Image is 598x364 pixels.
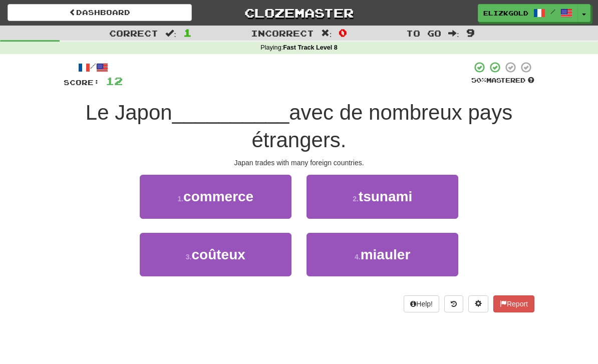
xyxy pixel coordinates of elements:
a: Clozemaster [207,4,391,22]
span: 1 [183,27,192,39]
span: 0 [339,27,347,39]
span: tsunami [359,189,412,204]
small: 4 . [355,253,361,261]
span: Incorrect [251,28,314,38]
a: Elizkgold / [478,4,578,22]
span: coûteux [191,247,245,262]
span: Le Japon [86,101,172,124]
button: Report [493,295,534,312]
button: 4.miauler [307,233,458,276]
strong: Fast Track Level 8 [283,44,338,51]
span: Score: [64,78,100,87]
span: : [165,29,176,38]
span: 12 [106,75,123,87]
span: / [550,8,555,15]
a: Dashboard [8,4,192,21]
span: : [321,29,332,38]
small: 3 . [186,253,192,261]
span: miauler [361,247,411,262]
small: 1 . [177,195,183,203]
div: Japan trades with many foreign countries. [64,158,534,168]
span: commerce [183,189,253,204]
span: : [448,29,459,38]
button: 1.commerce [140,175,291,218]
span: 9 [466,27,475,39]
button: 2.tsunami [307,175,458,218]
div: / [64,61,123,74]
span: Correct [109,28,158,38]
span: avec de nombreux pays étrangers. [251,101,512,152]
button: Round history (alt+y) [444,295,463,312]
small: 2 . [353,195,359,203]
span: 50 % [471,76,486,84]
div: Mastered [471,76,534,85]
button: 3.coûteux [140,233,291,276]
span: To go [406,28,441,38]
span: Elizkgold [483,9,528,18]
span: __________ [172,101,289,124]
button: Help! [404,295,439,312]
